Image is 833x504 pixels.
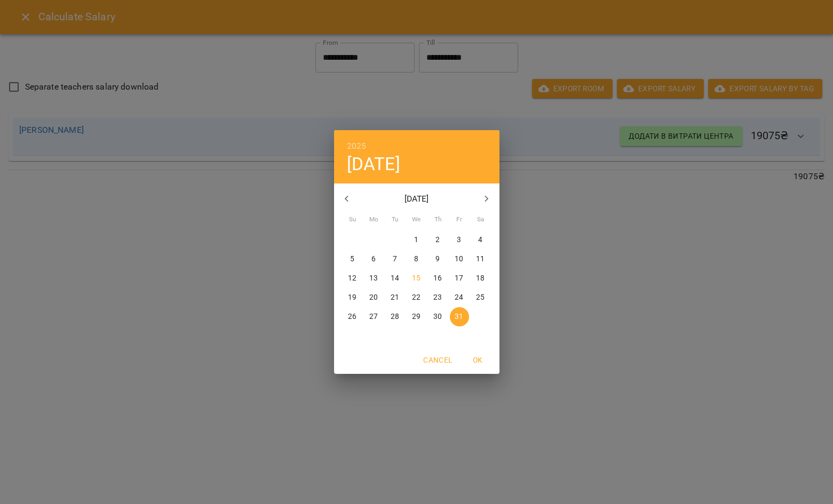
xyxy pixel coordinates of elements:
[465,354,491,366] span: OK
[364,250,384,269] button: 6
[407,307,426,326] button: 29
[407,214,426,225] span: We
[391,311,399,322] p: 28
[343,250,362,269] button: 5
[455,273,463,284] p: 17
[347,139,367,154] button: 2025
[455,311,463,322] p: 31
[471,269,490,288] button: 18
[429,230,448,250] button: 2
[364,214,384,225] span: Mo
[435,254,440,265] p: 9
[476,292,485,303] p: 25
[429,250,448,269] button: 9
[407,230,426,250] button: 1
[364,307,384,326] button: 27
[347,153,400,175] button: [DATE]
[364,269,384,288] button: 13
[386,307,405,326] button: 28
[407,288,426,307] button: 22
[429,307,448,326] button: 30
[461,350,495,370] button: OK
[455,254,463,265] p: 10
[471,230,490,250] button: 4
[407,250,426,269] button: 8
[343,269,362,288] button: 12
[369,292,378,303] p: 20
[429,214,448,225] span: Th
[450,214,469,225] span: Fr
[412,292,421,303] p: 22
[386,288,405,307] button: 21
[359,193,474,205] p: [DATE]
[476,273,485,284] p: 18
[369,311,378,322] p: 27
[343,214,362,225] span: Su
[350,254,354,265] p: 5
[348,273,356,284] p: 12
[450,269,469,288] button: 17
[414,254,418,265] p: 8
[450,307,469,326] button: 31
[429,269,448,288] button: 16
[348,292,356,303] p: 19
[386,269,405,288] button: 14
[348,311,356,322] p: 26
[457,235,461,245] p: 3
[423,354,452,366] span: Cancel
[455,292,463,303] p: 24
[476,254,485,265] p: 11
[407,269,426,288] button: 15
[471,250,490,269] button: 11
[371,254,376,265] p: 6
[343,288,362,307] button: 19
[386,250,405,269] button: 7
[412,311,421,322] p: 29
[433,273,442,284] p: 16
[429,288,448,307] button: 23
[450,288,469,307] button: 24
[435,235,440,245] p: 2
[343,307,362,326] button: 26
[433,311,442,322] p: 30
[433,292,442,303] p: 23
[419,350,456,370] button: Cancel
[450,230,469,250] button: 3
[391,273,399,284] p: 14
[412,273,421,284] p: 15
[393,254,397,265] p: 7
[414,235,418,245] p: 1
[364,288,384,307] button: 20
[471,214,490,225] span: Sa
[386,214,405,225] span: Tu
[478,235,482,245] p: 4
[391,292,399,303] p: 21
[471,288,490,307] button: 25
[369,273,378,284] p: 13
[450,250,469,269] button: 10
